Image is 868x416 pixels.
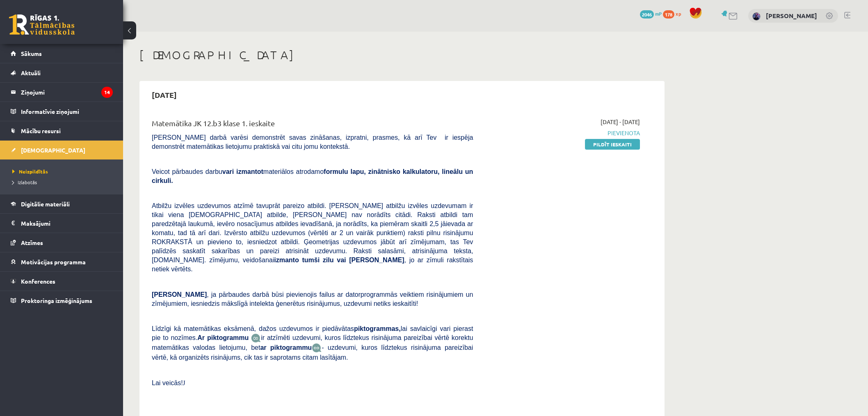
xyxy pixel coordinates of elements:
span: Izlabotās [12,179,37,185]
span: Aktuāli [21,69,41,76]
a: Neizpildītās [12,168,115,175]
a: Proktoringa izmēģinājums [11,291,113,310]
a: Pildīt ieskaiti [585,139,640,150]
a: Aktuāli [11,63,113,82]
span: Motivācijas programma [21,258,86,266]
span: Līdzīgi kā matemātikas eksāmenā, dažos uzdevumos ir piedāvātas lai savlaicīgi vari pierast pie to... [152,325,473,341]
span: [PERSON_NAME] darbā varēsi demonstrēt savas zināšanas, izpratni, prasmes, kā arī Tev ir iespēja d... [152,134,473,150]
span: J [183,379,185,386]
span: Proktoringa izmēģinājums [21,297,92,304]
span: Atzīmes [21,239,43,246]
b: izmanto [274,257,299,263]
span: 2046 [640,10,654,18]
legend: Informatīvie ziņojumi [21,102,113,121]
a: Digitālie materiāli [11,194,113,213]
legend: Ziņojumi [21,83,113,102]
span: Pievienota [485,129,640,137]
span: Veicot pārbaudes darbu materiālos atrodamo [152,168,473,184]
span: , ja pārbaudes darbā būsi pievienojis failus ar datorprogrammās veiktiem risinājumiem un zīmējumi... [152,291,473,307]
h1: [DEMOGRAPHIC_DATA] [139,48,665,62]
i: 14 [101,87,113,98]
a: 178 xp [663,10,685,17]
a: Rīgas 1. Tālmācības vidusskola [9,14,75,35]
b: Ar piktogrammu [197,334,249,341]
span: [DEMOGRAPHIC_DATA] [21,146,85,154]
span: Digitālie materiāli [21,200,70,208]
a: Sākums [11,44,113,63]
span: Mācību resursi [21,127,61,134]
a: [DEMOGRAPHIC_DATA] [11,141,113,159]
span: Lai veicās! [152,379,183,386]
b: tumši zilu vai [PERSON_NAME] [302,257,404,263]
span: [PERSON_NAME] [152,291,207,298]
span: ir atzīmēti uzdevumi, kuros līdztekus risinājuma pareizībai vērtē korektu matemātikas valodas lie... [152,334,473,351]
span: Sākums [21,50,42,57]
span: 178 [663,10,674,18]
img: Vineta Stivriņa [752,12,761,21]
img: wKvN42sLe3LLwAAAABJRU5ErkJggg== [312,343,322,353]
a: Motivācijas programma [11,252,113,271]
b: formulu lapu, zinātnisko kalkulatoru, lineālu un cirkuli. [152,168,473,184]
span: Atbilžu izvēles uzdevumos atzīmē tavuprāt pareizo atbildi. [PERSON_NAME] atbilžu izvēles uzdevuma... [152,202,473,273]
span: [DATE] - [DATE] [601,118,640,126]
legend: Maksājumi [21,214,113,233]
a: Atzīmes [11,233,113,252]
b: vari izmantot [222,168,263,175]
img: JfuEzvunn4EvwAAAAASUVORK5CYII= [251,333,261,343]
a: Ziņojumi14 [11,83,113,102]
a: Informatīvie ziņojumi [11,102,113,121]
a: 2046 mP [640,10,662,17]
a: [PERSON_NAME] [766,12,817,20]
span: Neizpildītās [12,168,48,175]
a: Mācību resursi [11,121,113,140]
b: ar piktogrammu [260,344,312,351]
a: Izlabotās [12,178,115,186]
a: Maksājumi [11,214,113,233]
span: mP [655,10,662,17]
h2: [DATE] [144,85,185,104]
a: Konferences [11,272,113,291]
div: Matemātika JK 12.b3 klase 1. ieskaite [152,118,473,133]
span: Konferences [21,277,55,285]
b: piktogrammas, [354,325,401,332]
span: xp [676,10,681,17]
